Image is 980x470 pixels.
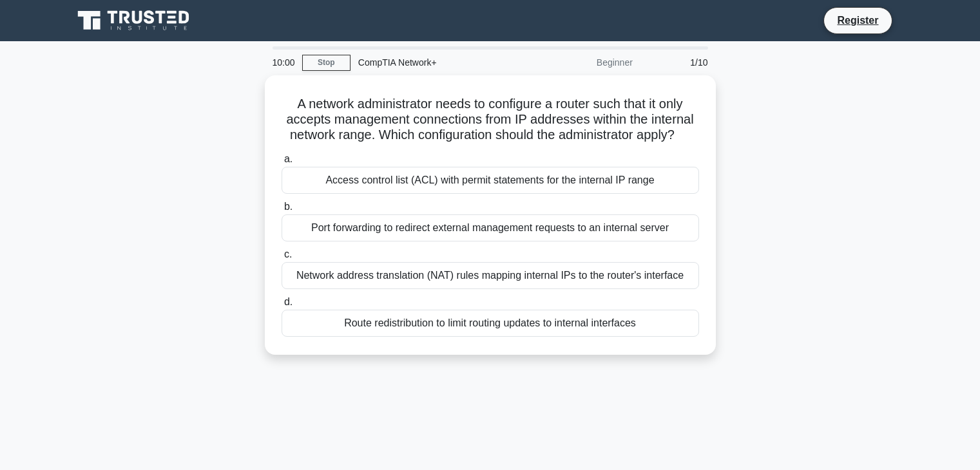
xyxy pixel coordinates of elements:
span: b. [284,201,293,212]
div: CompTIA Network+ [351,50,528,75]
a: Register [829,12,886,28]
span: d. [284,296,293,307]
div: Network address translation (NAT) rules mapping internal IPs to the router's interface [282,262,699,289]
span: c. [284,249,292,259]
a: Stop [302,55,351,71]
div: Beginner [528,50,640,75]
h5: A network administrator needs to configure a router such that it only accepts management connecti... [280,96,700,144]
span: a. [284,153,293,164]
div: Access control list (ACL) with permit statements for the internal IP range [282,167,699,194]
div: Route redistribution to limit routing updates to internal interfaces [282,310,699,337]
div: 10:00 [265,50,302,75]
div: 1/10 [640,50,716,75]
div: Port forwarding to redirect external management requests to an internal server [282,214,699,241]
